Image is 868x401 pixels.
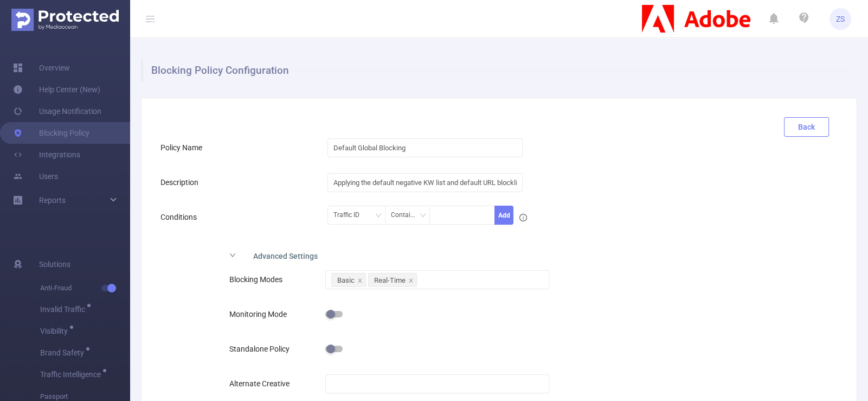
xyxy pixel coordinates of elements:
[337,273,355,288] div: Basic
[331,273,366,287] li: Basic
[784,117,829,137] button: Back
[221,244,622,266] div: icon: rightAdvanced Settings
[40,305,89,313] span: Invalid Traffic
[519,214,527,221] i: icon: info-circle
[40,349,88,357] span: Brand Safety
[375,212,382,220] i: icon: down
[494,206,513,225] button: Add
[229,252,236,258] i: icon: right
[374,273,406,288] div: Real-Time
[357,278,363,284] i: icon: close
[333,206,367,224] div: Traffic ID
[420,212,426,220] i: icon: down
[13,57,70,79] a: Overview
[368,273,417,287] li: Real-Time
[229,379,295,388] label: Alternate Creative
[11,9,119,31] img: Protected Media
[13,166,58,187] a: Users
[408,278,414,284] i: icon: close
[141,60,848,81] h1: Blocking Policy Configuration
[39,189,66,211] a: Reports
[40,371,105,378] span: Traffic Intelligence
[160,143,208,152] label: Policy Name
[229,310,292,319] label: Monitoring Mode
[160,213,202,221] label: Conditions
[39,253,70,275] span: Solutions
[13,122,89,144] a: Blocking Policy
[13,79,100,100] a: Help Center (New)
[229,345,295,353] label: Standalone Policy
[836,8,845,30] span: ZS
[160,178,204,187] label: Description
[391,206,425,224] div: Contains
[229,275,288,284] label: Blocking Modes
[13,100,101,122] a: Usage Notification
[13,144,80,166] a: Integrations
[40,327,72,335] span: Visibility
[40,277,130,299] span: Anti-Fraud
[39,196,66,205] span: Reports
